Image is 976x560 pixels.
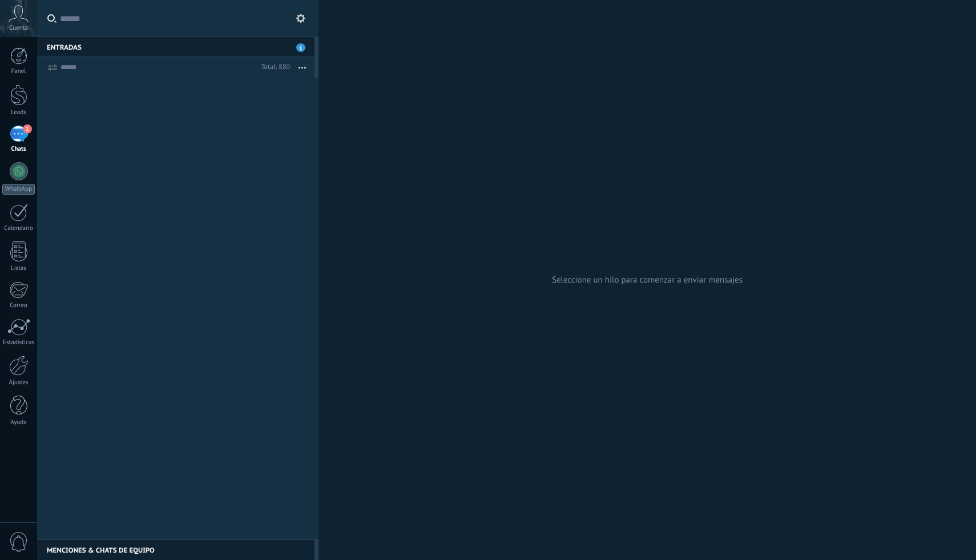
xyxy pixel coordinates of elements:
span: 1 [23,124,32,134]
div: Chats [2,146,35,153]
div: Entradas [37,37,314,57]
div: Ayuda [2,419,35,426]
div: Estadísticas [2,339,35,347]
div: Panel [2,68,35,75]
div: Listas [2,265,35,272]
div: WhatsApp [2,184,35,195]
div: Total: 880 [256,62,290,73]
div: Calendario [2,225,35,232]
span: Cuenta [9,25,28,32]
div: Ajustes [2,379,35,386]
div: Menciones & Chats de equipo [37,539,314,560]
div: Correo [2,302,35,309]
div: Leads [2,109,35,116]
span: 1 [296,43,305,52]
